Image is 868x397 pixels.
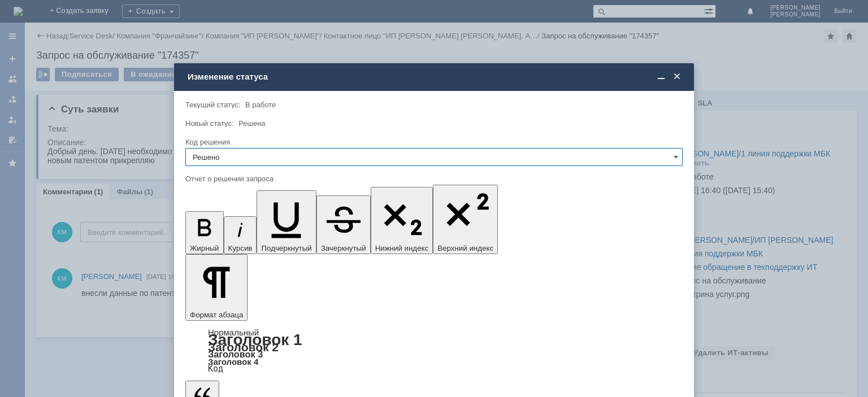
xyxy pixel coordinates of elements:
a: Код [208,364,223,374]
div: Изменение статуса [188,72,683,82]
label: Текущий статус: [185,101,240,109]
a: Заголовок 3 [208,349,263,359]
div: Код решения [185,138,680,146]
div: Отчет о решении запроса [185,175,680,182]
a: Заголовок 4 [208,357,258,367]
span: Курсив [228,244,253,252]
a: Заголовок 1 [208,331,302,348]
a: Заголовок 2 [208,341,279,354]
span: Формат абзаца [190,311,243,319]
button: Жирный [185,211,224,254]
span: Нижний индекс [375,244,429,252]
span: Подчеркнутый [261,244,311,252]
span: Свернуть (Ctrl + M) [656,72,667,82]
span: В работе [245,101,276,109]
span: Решена [238,119,265,128]
button: Верхний индекс [433,185,498,254]
button: Нижний индекс [371,187,433,254]
button: Подчеркнутый [257,190,316,254]
a: Нормальный [208,328,259,337]
span: Верхний индекс [437,244,493,252]
div: Формат абзаца [185,329,683,373]
button: Зачеркнутый [316,195,371,254]
button: Курсив [224,216,257,254]
span: Закрыть [671,72,683,82]
button: Формат абзаца [185,254,248,321]
span: Жирный [190,244,219,252]
label: Новый статус: [185,119,234,128]
span: Зачеркнутый [321,244,366,252]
